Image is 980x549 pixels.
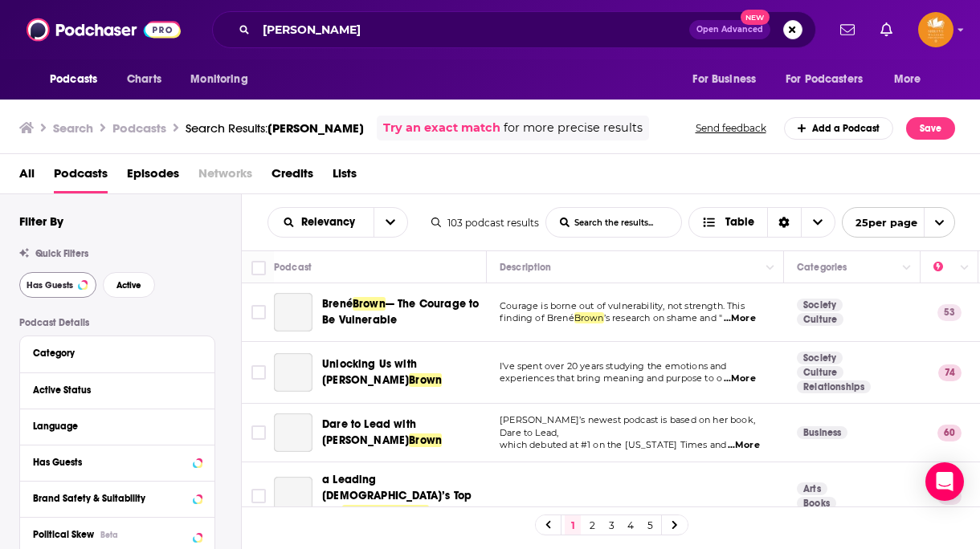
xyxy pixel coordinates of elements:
a: Relationships [797,380,871,393]
span: Brown [409,373,442,387]
div: Description [500,258,551,277]
span: [PERSON_NAME] [342,505,429,518]
div: Power Score [933,258,956,277]
span: Brown [409,433,442,447]
a: BrenéBrown— The Courage to Be Vulnerable [322,296,481,328]
span: For Business [692,68,756,91]
span: Open Advanced [696,26,763,34]
span: experiences that bring meaning and purpose to o [500,372,722,384]
a: a Leading Lady’s Top 10 - Brene Brown [274,477,312,515]
button: Save [906,117,955,140]
span: a Leading [DEMOGRAPHIC_DATA]’s Top 10 - [322,473,472,518]
div: 103 podcast results [431,217,539,229]
button: Has Guests [19,272,96,298]
h2: Choose List sort [267,207,408,238]
input: Search podcasts, credits, & more... [256,17,689,43]
a: All [19,161,35,193]
span: Table [725,217,754,228]
span: Active [116,281,141,290]
button: Brand Safety & Suitability [33,488,202,508]
a: Dare to Lead with [PERSON_NAME]Brown [322,417,481,449]
div: Search podcasts, credits, & more... [212,11,816,48]
span: Networks [198,161,252,193]
span: Political Skew [33,529,94,540]
span: Episodes [127,161,179,193]
span: which debuted at #1 on the [US_STATE] Times and [500,439,726,450]
a: Unlocking Us with [PERSON_NAME]Brown [322,356,481,388]
span: Toggle select row [251,425,266,440]
button: open menu [374,208,407,237]
button: Show profile menu [918,12,953,47]
span: for more precise results [504,119,643,137]
a: Brené Brown — The Courage to Be Vulnerable [274,293,312,331]
button: open menu [775,64,886,95]
span: New [741,10,770,25]
a: 3 [603,515,619,535]
div: Category [33,348,191,359]
p: 74 [938,364,962,380]
button: open menu [681,64,776,95]
button: Active [103,272,155,298]
span: Toggle select row [251,365,266,380]
a: 5 [642,515,658,535]
button: Column Actions [761,258,780,278]
span: finding of Brené [500,312,574,323]
a: Podchaser - Follow, Share and Rate Podcasts [27,14,181,45]
a: Society [797,299,843,311]
a: 4 [623,515,639,535]
span: 25 per page [843,210,917,235]
span: ...More [724,372,756,385]
img: User Profile [918,12,953,47]
button: open menu [179,64,268,95]
button: Column Actions [897,258,917,278]
div: Podcast [274,258,312,277]
div: Search Results: [186,120,364,136]
div: Categories [797,258,847,277]
span: Toggle select row [251,305,266,319]
span: ’s research on shame and " [604,312,722,323]
span: ...More [728,439,760,452]
a: Arts [797,482,827,495]
a: Show notifications dropdown [874,16,899,43]
span: Quick Filters [35,248,88,259]
span: [PERSON_NAME] [267,120,364,136]
a: 2 [584,515,600,535]
div: Beta [100,530,118,540]
span: Monitoring [190,68,247,91]
button: Has Guests [33,452,202,472]
span: Has Guests [27,281,73,290]
a: Dare to Lead with Brené Brown [274,413,312,452]
a: 1 [565,515,581,535]
div: Language [33,421,191,432]
span: Charts [127,68,161,91]
span: — The Courage to Be Vulnerable [322,297,479,327]
button: Political SkewBeta [33,524,202,544]
span: Brené [322,297,353,311]
button: open menu [39,64,118,95]
button: open menu [842,207,955,238]
div: Active Status [33,384,191,396]
p: 60 [937,425,962,441]
a: Unlocking Us with Brené Brown [274,353,312,392]
button: Send feedback [691,121,771,135]
div: Has Guests [33,457,188,468]
a: Lists [333,161,357,193]
h2: Filter By [19,213,63,229]
span: [PERSON_NAME]’s newest podcast is based on her book, Dare to Lead, [500,414,755,438]
p: Podcast Details [19,317,215,328]
button: Active Status [33,380,202,400]
div: Brand Safety & Suitability [33,493,188,504]
span: Dare to Lead with [PERSON_NAME] [322,417,416,447]
span: Podcasts [50,68,97,91]
span: Logged in as ShreveWilliams [918,12,953,47]
a: Podcasts [54,161,108,193]
a: Show notifications dropdown [834,16,861,43]
a: Books [797,497,836,510]
span: Toggle select row [251,489,266,503]
a: a Leading [DEMOGRAPHIC_DATA]’s Top 10 -[PERSON_NAME] [322,472,481,520]
p: 53 [937,304,962,320]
